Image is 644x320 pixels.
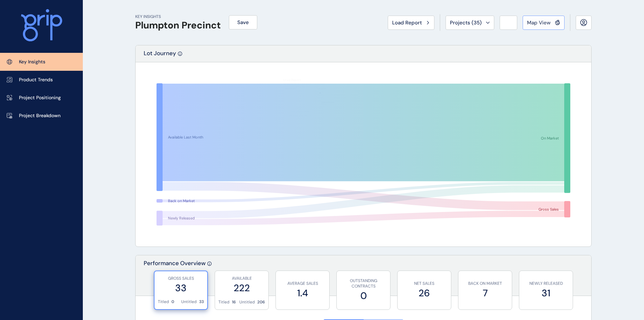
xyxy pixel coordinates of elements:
p: AVERAGE SALES [279,281,326,286]
button: Map View [523,16,565,30]
span: Projects ( 35 ) [450,19,482,26]
p: Performance Overview [144,259,206,296]
p: OUTSTANDING CONTRACTS [340,278,387,290]
p: KEY INSIGHTS [135,14,221,20]
p: GROSS SALES [158,276,204,281]
p: Untitled [181,299,197,305]
p: 0 [171,299,174,305]
label: 33 [158,281,204,295]
span: Load Report [392,19,422,26]
p: Key Insights [19,59,45,65]
p: Product Trends [19,77,53,83]
p: 16 [232,299,236,305]
label: 26 [401,286,448,300]
p: 206 [257,299,265,305]
label: 0 [340,289,387,302]
p: BACK ON MARKET [462,281,508,286]
p: NEWLY RELEASED [523,281,569,286]
label: 7 [462,286,508,300]
p: Lot Journey [144,49,176,62]
span: Save [237,19,249,26]
p: 33 [199,299,204,305]
label: 31 [523,286,569,300]
button: Projects (35) [446,16,494,30]
p: Untitled [239,299,255,305]
p: NET SALES [401,281,448,286]
span: Map View [527,19,551,26]
p: Project Breakdown [19,112,61,119]
h1: Plumpton Precinct [135,20,221,31]
label: 222 [218,281,265,295]
p: Titled [158,299,169,305]
p: Project Positioning [19,94,61,101]
label: 1.4 [279,286,326,300]
p: AVAILABLE [218,276,265,281]
p: Titled [218,299,230,305]
button: Load Report [388,16,434,30]
button: Save [229,15,257,29]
